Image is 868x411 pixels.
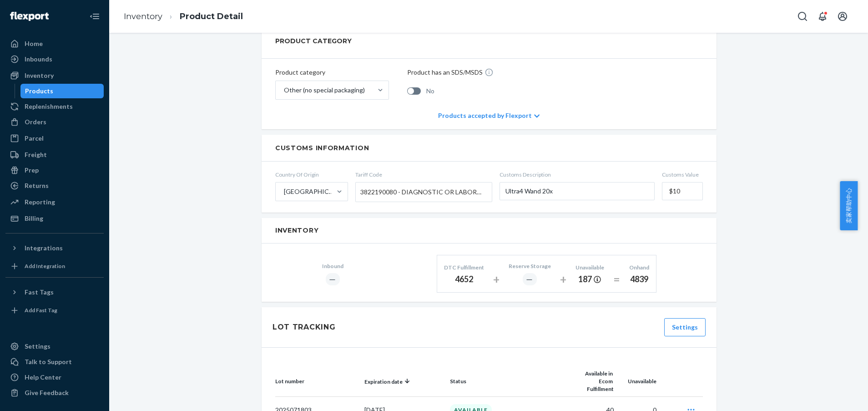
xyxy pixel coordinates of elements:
div: Settings [25,342,50,351]
a: Talk to Support [5,355,104,369]
a: Add Integration [5,259,104,274]
a: Products [20,84,104,98]
a: Add Fast Tag [5,303,104,318]
div: Help Center [25,373,61,382]
div: Lot Tracking [273,322,335,333]
div: Parcel [25,134,44,143]
a: Replenishments [5,99,104,114]
div: 4652 [444,274,484,285]
div: Integrations [25,244,63,253]
span: Tariff Code [355,171,492,178]
div: Add Fast Tag [25,306,57,314]
span: Customs Value [662,171,703,178]
a: Product Detail [180,11,243,21]
div: Give Feedback [25,388,69,397]
div: + [560,271,566,288]
img: Flexport logo [10,12,49,21]
button: Open account menu [833,7,852,25]
div: Prep [25,166,39,175]
a: Returns [5,178,104,193]
a: Orders [5,115,104,129]
div: Inbounds [25,55,52,64]
th: Unavailable [617,366,660,397]
div: Unavailable [575,264,604,271]
div: Onhand [629,264,649,271]
a: Freight [5,147,104,162]
div: Products [25,86,53,96]
div: Replenishments [25,102,73,111]
input: Customs Value [662,182,703,200]
a: Billing [5,211,104,226]
div: [GEOGRAPHIC_DATA] [284,187,336,196]
div: Talk to Support [25,357,72,366]
a: Inventory [5,68,104,83]
a: Inventory [124,11,162,21]
h2: Customs Information [275,144,703,152]
input: Other (no special packaging) [283,86,284,95]
h2: PRODUCT CATEGORY [275,33,352,49]
span: Status [450,378,466,385]
div: 187 [575,274,604,285]
button: Give Feedback [5,386,104,400]
div: Billing [25,214,43,223]
div: ― [523,273,537,285]
div: Inbound [322,262,343,270]
div: Reserve Storage [509,262,551,270]
button: Close Navigation [86,7,104,25]
div: Reporting [25,198,55,207]
button: Open notifications [813,7,832,25]
div: Freight [25,150,47,159]
div: Add Integration [25,262,65,270]
div: Returns [25,181,49,190]
span: Country Of Origin [275,171,348,178]
input: [GEOGRAPHIC_DATA] [283,187,284,196]
button: Open Search Box [793,7,812,25]
span: Customs Description [500,171,655,178]
a: Prep [5,163,104,178]
button: Settings [664,318,706,336]
div: Inventory [25,71,54,80]
a: Settings [5,339,104,354]
a: Inbounds [5,52,104,66]
div: Products accepted by Flexport [438,102,540,129]
button: 卖家帮助中心 [840,181,858,230]
a: Reporting [5,195,104,209]
span: 3822190080 - DIAGNOSTIC OR LABORATORY REAGENTS ON A BACKING, PREPARED DIAGNOSTIC OR LABORATORY RE... [360,184,483,200]
div: 4839 [629,274,649,285]
th: Lot number [275,366,361,397]
div: = [613,271,620,288]
a: Help Center [5,370,104,385]
div: + [493,271,500,288]
button: Fast Tags [5,285,104,299]
h2: Inventory [275,227,703,234]
div: Orders [25,117,46,127]
div: DTC Fulfillment [444,264,484,271]
p: Product has an SDS/MSDS [407,68,483,77]
div: ― [326,273,340,285]
div: Other (no special packaging) [284,86,365,95]
span: No [426,86,434,96]
th: Expiration date [361,366,446,397]
ol: breadcrumbs [116,3,250,30]
p: Product category [275,68,389,77]
span: Available in Ecom Fulfillment [585,370,614,392]
div: Fast Tags [25,288,54,297]
a: Home [5,36,104,51]
button: Integrations [5,241,104,255]
div: Home [25,39,43,48]
a: Parcel [5,131,104,146]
